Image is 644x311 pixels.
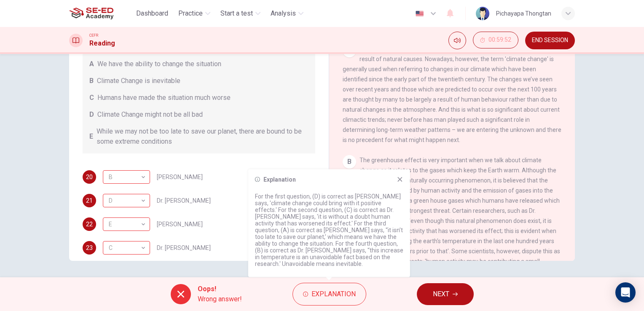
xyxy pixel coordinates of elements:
span: We have the ability to change the situation [97,59,221,69]
span: Humans have made the situation much worse [97,93,231,103]
span: END SESSION [532,37,568,44]
div: A [103,217,150,231]
div: D [103,189,147,213]
span: [PERSON_NAME] [157,174,203,180]
div: C [103,236,147,260]
span: Climate Change is inevitable [97,76,180,86]
img: SE-ED Academy logo [69,5,113,22]
h6: Explanation [263,176,296,183]
span: Explanation [311,288,356,300]
div: Mute [448,32,466,49]
span: 00:59:52 [488,37,511,43]
span: Dr. [PERSON_NAME] [157,245,211,251]
img: Profile picture [476,7,489,20]
span: B [89,76,94,86]
span: D [89,110,94,120]
span: While we may not be too late to save our planet, there are bound to be some extreme conditions [97,126,309,147]
img: en [414,11,425,17]
div: B [343,155,356,169]
span: CEFR [89,32,98,38]
span: 20 [86,174,93,180]
span: C [89,93,94,103]
span: Dashboard [136,8,168,19]
p: For the first question, (D) is correct as [PERSON_NAME] says, 'climate change could bring with it... [255,193,403,267]
span: Dr. [PERSON_NAME] [157,198,211,204]
div: C [103,194,150,207]
div: Open Intercom Messenger [615,282,636,303]
span: Wrong answer! [198,294,242,304]
div: E [103,212,147,236]
span: Climate Change might not be all bad [97,110,203,120]
div: Pichayapa Thongtan [496,8,551,19]
span: NEXT [433,288,449,300]
div: B [103,165,147,189]
span: The greenhouse effect is very important when we talk about climate change as it relates to the ga... [343,157,560,285]
span: A [89,59,94,69]
span: Oops! [198,284,242,294]
span: 21 [86,198,93,204]
span: Analysis [271,8,296,19]
div: D [103,170,150,184]
span: Start a test [220,8,253,19]
span: [PERSON_NAME] [157,221,203,227]
span: E [89,131,93,142]
span: Practice [178,8,203,19]
span: 23 [86,245,93,251]
div: Hide [473,32,518,49]
h1: Reading [89,38,115,48]
div: B [103,241,150,255]
span: 22 [86,221,93,227]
